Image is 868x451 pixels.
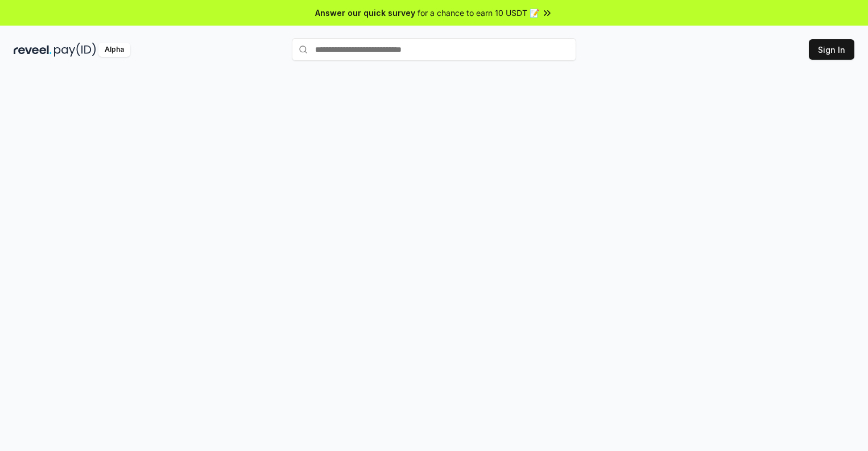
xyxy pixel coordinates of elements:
[54,43,96,57] img: pay_id
[418,7,539,19] span: for a chance to earn 10 USDT 📝
[315,7,415,19] span: Answer our quick survey
[809,39,854,60] button: Sign In
[98,43,130,57] div: Alpha
[14,43,52,57] img: reveel_dark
